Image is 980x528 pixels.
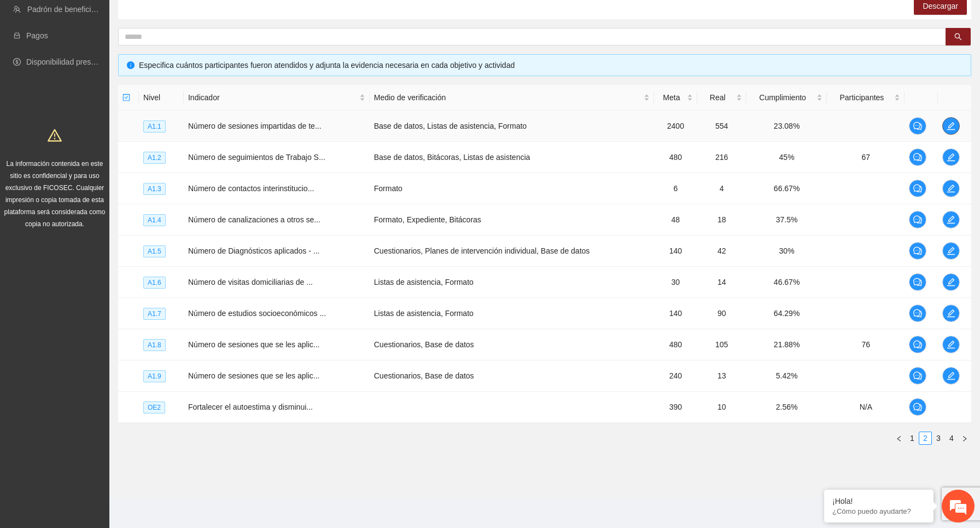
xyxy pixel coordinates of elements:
[188,371,319,380] span: Número de sesiones que se les aplic...
[370,236,654,267] td: Cuestionarios, Planes de intervención individual, Base de datos
[942,367,960,384] button: edit
[27,5,108,14] a: Padrón de beneficiarios
[942,242,960,260] button: edit
[697,142,746,173] td: 216
[827,142,905,173] td: 67
[188,403,313,411] span: Fortalecer el autoestima y disminui...
[958,432,971,445] li: Next Page
[909,211,926,228] button: comment
[143,245,166,257] span: A1.5
[919,432,931,444] a: 2
[909,336,926,353] button: comment
[909,117,926,135] button: comment
[654,173,697,204] td: 6
[954,33,962,42] span: search
[943,215,959,224] span: edit
[746,360,827,392] td: 5.42%
[909,367,926,384] button: comment
[697,267,746,298] td: 14
[909,148,926,166] button: comment
[746,204,827,236] td: 37.5%
[26,58,120,66] a: Disponibilidad presupuestal
[831,91,892,104] span: Participantes
[188,246,319,255] span: Número de Diagnósticos aplicados - ...
[57,56,184,70] div: Chatee con nosotros ahora
[139,59,962,71] div: Especifica cuántos participantes fueron atendidos y adjunta la evidencia necesaria en cada objeti...
[832,507,925,515] p: ¿Cómo puedo ayudarte?
[143,308,166,320] span: A1.7
[906,432,918,444] a: 1
[896,435,902,442] span: left
[370,142,654,173] td: Base de datos, Bitácoras, Listas de asistencia
[188,91,357,104] span: Indicador
[892,432,906,445] button: left
[370,204,654,236] td: Formato, Expediente, Bitácoras
[654,267,697,298] td: 30
[143,370,166,382] span: A1.9
[942,117,960,135] button: edit
[697,85,746,111] th: Real
[943,153,959,162] span: edit
[127,61,135,69] span: info-circle
[370,85,654,111] th: Medio de verificación
[942,273,960,291] button: edit
[654,111,697,142] td: 2400
[697,329,746,360] td: 105
[654,360,697,392] td: 240
[943,309,959,318] span: edit
[909,180,926,197] button: comment
[909,273,926,291] button: comment
[827,85,905,111] th: Participantes
[746,267,827,298] td: 46.67%
[697,173,746,204] td: 4
[697,236,746,267] td: 42
[188,340,319,349] span: Número de sesiones que se les aplic...
[943,340,959,349] span: edit
[63,146,151,257] span: Estamos en línea.
[746,392,827,423] td: 2.56%
[958,432,971,445] button: right
[188,215,320,224] span: Número de canalizaciones a otros se...
[654,329,697,360] td: 480
[122,94,130,101] span: check-square
[188,309,326,318] span: Número de estudios socioeconómicos ...
[832,497,925,506] div: ¡Hola!
[942,180,960,197] button: edit
[184,85,370,111] th: Indicador
[374,91,641,104] span: Medio de verificación
[4,160,106,228] span: La información contenida en este sitio es confidencial y para uso exclusivo de FICOSEC. Cualquier...
[143,339,166,351] span: A1.8
[654,392,697,423] td: 390
[143,214,166,226] span: A1.4
[909,398,926,416] button: comment
[746,329,827,360] td: 21.88%
[943,246,959,255] span: edit
[746,85,827,111] th: Cumplimiento
[702,91,734,104] span: Real
[143,401,165,414] span: OE2
[827,329,905,360] td: 76
[946,432,958,444] a: 4
[370,111,654,142] td: Base de datos, Listas de asistencia, Formato
[909,242,926,260] button: comment
[370,360,654,392] td: Cuestionarios, Base de datos
[370,173,654,204] td: Formato
[654,236,697,267] td: 140
[942,211,960,228] button: edit
[143,120,166,133] span: A1.1
[746,111,827,142] td: 23.08%
[188,278,313,286] span: Número de visitas domiciliarias de ...
[179,5,206,32] div: Minimizar ventana de chat en vivo
[188,153,325,162] span: Número de seguimientos de Trabajo S...
[942,148,960,166] button: edit
[943,122,959,130] span: edit
[370,329,654,360] td: Cuestionarios, Base de datos
[943,371,959,380] span: edit
[188,122,322,130] span: Número de sesiones impartidas de te...
[746,236,827,267] td: 30%
[906,432,919,445] li: 1
[751,91,815,104] span: Cumplimiento
[942,305,960,322] button: edit
[746,173,827,204] td: 66.67%
[26,31,48,40] a: Pagos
